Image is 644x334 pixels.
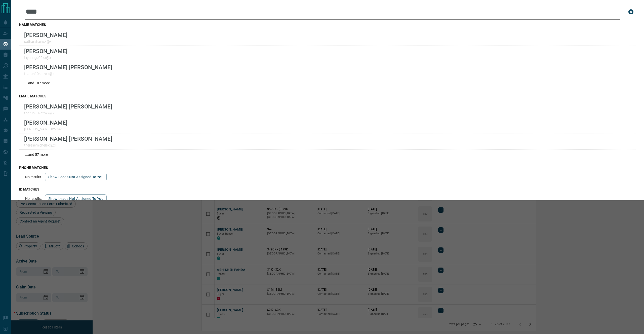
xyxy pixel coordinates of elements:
p: No results. [25,197,42,201]
h3: name matches [19,23,636,27]
div: ...and 57 more [19,150,636,160]
p: tliyanage20xx@x [24,56,67,60]
p: tharun10kathxx@x [24,111,112,115]
div: ...and 107 more [19,78,636,88]
h3: id matches [19,187,636,191]
p: [PERSON_NAME].nxx@x [24,127,67,131]
p: [PERSON_NAME] [24,32,67,38]
p: [PERSON_NAME] [24,119,67,126]
p: [PERSON_NAME] [PERSON_NAME] [24,135,112,142]
p: tharun10kathxx@x [24,72,112,76]
p: [PERSON_NAME] [PERSON_NAME] [24,64,112,70]
p: [PERSON_NAME] [PERSON_NAME] [24,103,112,110]
p: sutharshanixx@x [24,40,67,44]
p: No results. [25,175,42,179]
p: theresemichelexx@x [24,143,112,147]
h3: email matches [19,94,636,98]
h3: phone matches [19,166,636,170]
button: show leads not assigned to you [45,173,107,181]
button: show leads not assigned to you [45,194,107,203]
p: [PERSON_NAME] [24,48,67,54]
button: close search bar [626,7,636,17]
